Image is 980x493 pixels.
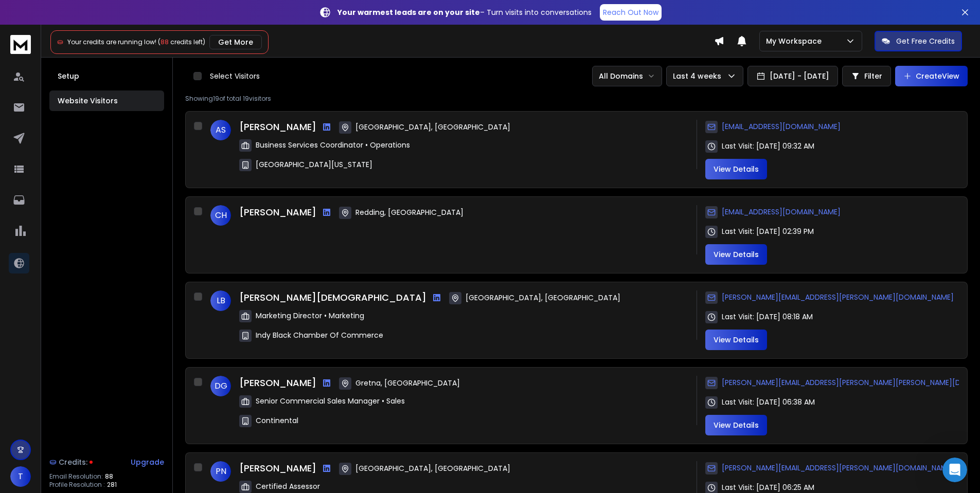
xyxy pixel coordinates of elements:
[256,140,410,150] span: Business Services Coordinator • Operations
[49,472,103,481] p: Email Resolution:
[722,207,841,217] span: [EMAIL_ADDRESS][DOMAIN_NAME]
[210,461,231,482] span: PN
[107,481,117,489] span: 281
[705,244,767,265] button: View Details
[59,457,87,467] span: Credits:
[895,66,968,86] button: CreateView
[210,120,231,140] span: AS
[256,481,320,491] span: Certified Assessor
[256,311,364,321] span: Marketing Director • Marketing
[49,452,164,472] a: Credits:Upgrade
[942,458,967,482] iframe: Intercom live chat
[337,7,592,17] p: – Turn visits into conversations
[9,315,197,333] textarea: Message…
[210,376,231,396] span: DG
[603,7,658,17] p: Reach Out Now
[176,333,193,349] button: Send a message…
[181,4,199,23] div: Close
[239,120,316,134] h3: [PERSON_NAME]
[8,271,169,385] div: Thanks for clarifying, [PERSON_NAME]. ReachInbox itself doesn’t have any internal forwarding opti...
[592,66,662,86] button: All Domains
[256,330,383,340] span: Indy Black Chamber Of Commerce
[355,122,510,132] span: [GEOGRAPHIC_DATA], [GEOGRAPHIC_DATA]
[355,378,460,388] span: Gretna, [GEOGRAPHIC_DATA]
[45,106,189,257] div: I don't think I have forwarding set up (that I know of). Is there somewhere in your solution that...
[7,4,26,24] button: go back
[355,207,464,217] span: Redding, [GEOGRAPHIC_DATA]
[49,481,105,489] p: Profile Resolution :
[722,312,813,322] span: Last Visit: [DATE] 08:18 AM
[875,31,962,51] button: Get Free Credits
[209,35,262,49] button: Get More
[722,482,814,492] span: Last Visit: [DATE] 06:25 AM
[722,292,954,302] span: [PERSON_NAME][EMAIL_ADDRESS][PERSON_NAME][DOMAIN_NAME]
[842,66,891,86] button: Filter
[161,4,181,24] button: Home
[239,376,316,390] h3: [PERSON_NAME]
[722,397,815,407] span: Last Visit: [DATE] 06:38 AM
[161,38,169,46] span: 88
[747,66,838,86] button: [DATE] - [DATE]
[722,463,954,473] span: [PERSON_NAME][EMAIL_ADDRESS][PERSON_NAME][DOMAIN_NAME]
[337,7,480,17] strong: Your warmest leads are on your site
[16,76,37,84] a: [URL]
[705,159,767,179] button: View Details
[666,66,743,86] button: Last 4 weeks
[131,457,164,467] div: Upgrade
[256,396,405,406] span: Senior Commercial Sales Manager • Sales
[8,271,198,407] div: Raj says…
[158,38,205,46] span: ( credits left)
[722,121,841,132] span: [EMAIL_ADDRESS][DOMAIN_NAME]
[32,337,41,345] button: Gif picker
[673,71,725,81] p: Last 4 weeks
[10,466,31,487] button: T
[256,415,298,426] span: Continental
[210,71,260,81] p: Select Visitors
[355,463,510,473] span: [GEOGRAPHIC_DATA], [GEOGRAPHIC_DATA]
[466,293,620,303] span: [GEOGRAPHIC_DATA], [GEOGRAPHIC_DATA]
[8,100,198,271] div: Tom says…
[10,35,31,54] img: logo
[49,66,164,86] button: Setup
[67,38,156,46] span: Your credits are running low!
[256,159,372,170] span: [GEOGRAPHIC_DATA][US_STATE]
[16,337,24,345] button: Emoji picker
[49,337,57,345] button: Upload attachment
[722,226,814,236] span: Last Visit: [DATE] 02:39 PM
[239,461,316,476] h3: [PERSON_NAME]
[29,6,46,22] img: Profile image for Box
[239,205,316,220] h3: [PERSON_NAME]
[705,415,767,435] button: View Details
[49,90,164,111] button: Website Visitors
[766,36,826,46] p: My Workspace
[16,278,161,378] div: Thanks for clarifying, [PERSON_NAME]. ReachInbox itself doesn’t have any internal forwarding opti...
[105,472,113,481] span: 88
[185,95,968,103] p: Showing 19 of total 19 visitors
[50,10,65,17] h1: Box
[896,36,955,46] p: Get Free Credits
[239,290,426,305] h3: [PERSON_NAME][DEMOGRAPHIC_DATA]
[600,4,662,21] a: Reach Out Now
[210,290,231,311] span: LB
[705,330,767,350] button: View Details
[37,100,198,263] div: I don't think I have forwarding set up (that I know of). Is there somewhere in your solution that...
[210,205,231,226] span: CH
[722,141,814,151] span: Last Visit: [DATE] 09:32 AM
